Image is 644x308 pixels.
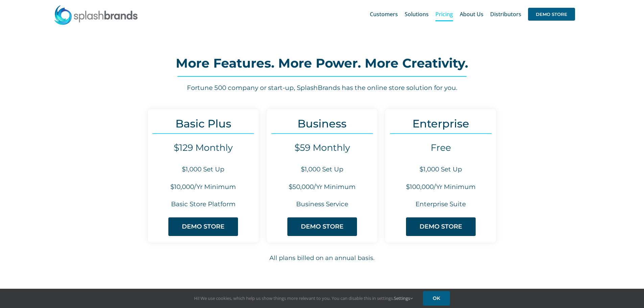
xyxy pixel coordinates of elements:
[385,142,496,153] h4: Free
[420,223,462,230] span: DEMO STORE
[370,3,575,25] nav: Main Menu
[385,165,496,174] h6: $1,000 Set Up
[85,84,558,93] h6: Fortune 500 company or start-up, SplashBrands has the online store solution for you.
[148,117,259,130] h3: Basic Plus
[266,117,378,130] h3: Business
[86,254,559,263] h6: All plans billed on an annual basis.
[385,117,496,130] h3: Enterprise
[148,142,259,153] h4: $129 Monthly
[54,5,138,25] img: SplashBrands.com Logo
[182,223,224,230] span: DEMO STORE
[266,183,378,192] h6: $50,000/Yr Minimum
[405,11,429,17] span: Solutions
[194,295,413,301] span: Hi! We use cookies, which help us show things more relevant to you. You can disable this in setti...
[423,291,450,306] a: OK
[266,142,378,153] h4: $59 Monthly
[394,295,413,301] a: Settings
[168,217,238,236] a: DEMO STORE
[266,165,378,174] h6: $1,000 Set Up
[528,3,575,25] a: DEMO STORE
[385,183,496,192] h6: $100,000/Yr Minimum
[370,11,398,17] span: Customers
[406,217,476,236] a: DEMO STORE
[370,3,398,25] a: Customers
[148,165,259,174] h6: $1,000 Set Up
[148,183,259,192] h6: $10,000/Yr Minimum
[490,3,521,25] a: Distributors
[148,200,259,209] h6: Basic Store Platform
[301,223,343,230] span: DEMO STORE
[490,11,521,17] span: Distributors
[85,56,558,70] h2: More Features. More Power. More Creativity.
[287,217,357,236] a: DEMO STORE
[385,200,496,209] h6: Enterprise Suite
[435,11,453,17] span: Pricing
[266,200,378,209] h6: Business Service
[460,11,483,17] span: About Us
[528,8,575,21] span: DEMO STORE
[435,3,453,25] a: Pricing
